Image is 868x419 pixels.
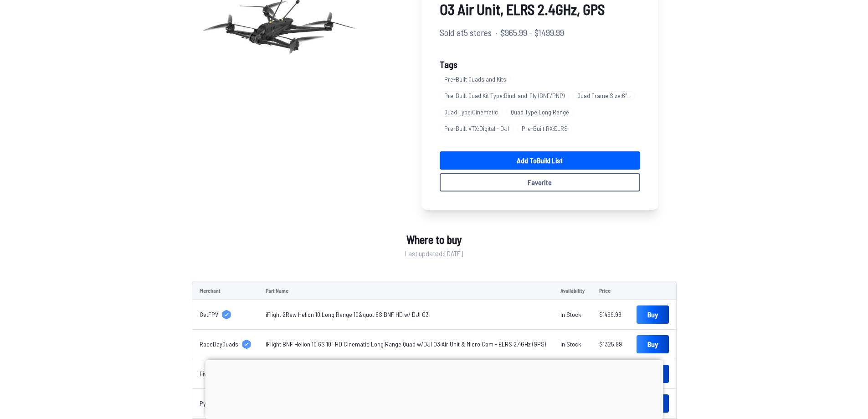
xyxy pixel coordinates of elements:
[200,310,251,319] a: GetFPV
[517,124,572,133] span: Pre-Built RX : ELRS
[205,360,663,417] iframe: Advertisement
[440,88,573,104] a: Pre-Built Quad Kit Type:Bind-and-Fly (BNF/PNP)
[192,281,258,300] td: Merchant
[592,359,629,389] td: $1223.99
[266,310,429,318] a: iFlight 2Raw Helion 10 Long Range 10&quot 6S BNF HD w/ DJI O3
[495,26,497,39] span: ·
[553,330,592,359] td: In Stock
[440,124,514,133] span: Pre-Built VTX : Digital - DJI
[440,104,506,120] a: Quad Type:Cinematic
[440,26,492,39] span: Sold at 5 stores
[440,59,457,70] span: Tags
[200,399,251,408] a: PyroDrone
[573,88,639,104] a: Quad Frame Size:6"+
[200,340,251,349] a: RaceDayQuads
[553,300,592,330] td: In Stock
[592,330,629,359] td: $1325.99
[200,369,251,378] a: Five33
[440,91,569,100] span: Pre-Built Quad Kit Type : Bind-and-Fly (BNF/PNP)
[440,108,503,117] span: Quad Type : Cinematic
[200,399,227,408] span: PyroDrone
[200,310,218,319] span: GetFPV
[258,281,553,300] td: Part Name
[637,335,669,353] a: Buy
[440,71,514,88] a: Pre-Built Quads and Kits
[440,120,517,137] a: Pre-Built VTX:Digital - DJI
[501,26,564,39] span: $965.99 - $1499.99
[517,120,576,137] a: Pre-Built RX:ELRS
[405,248,463,259] span: Last updated: [DATE]
[440,173,640,191] button: Favorite
[406,232,462,248] span: Where to buy
[440,151,640,170] a: Add toBuild List
[637,305,669,324] a: Buy
[506,108,574,117] span: Quad Type : Long Range
[553,281,592,300] td: Availability
[573,91,635,100] span: Quad Frame Size : 6"+
[592,300,629,330] td: $1499.99
[266,340,546,348] a: iFlight BNF Helion 10 6S 10" HD Cinematic Long Range Quad w/DJI O3 Air Unit & Micro Cam - ELRS 2....
[200,340,238,349] span: RaceDayQuads
[553,359,592,389] td: In Stock
[440,75,511,84] span: Pre-Built Quads and Kits
[200,369,216,378] span: Five33
[506,104,577,120] a: Quad Type:Long Range
[592,281,629,300] td: Price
